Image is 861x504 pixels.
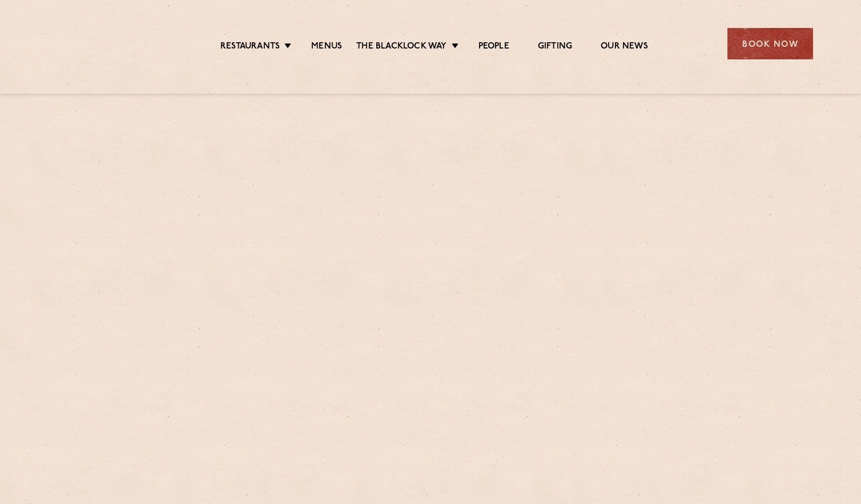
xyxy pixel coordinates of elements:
[601,41,648,53] a: Our News
[356,41,446,53] a: The Blacklock Way
[478,41,509,53] a: People
[727,28,813,59] div: Book Now
[48,11,147,76] img: svg%3E
[220,41,280,53] a: Restaurants
[311,41,342,53] a: Menus
[538,41,572,53] a: Gifting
